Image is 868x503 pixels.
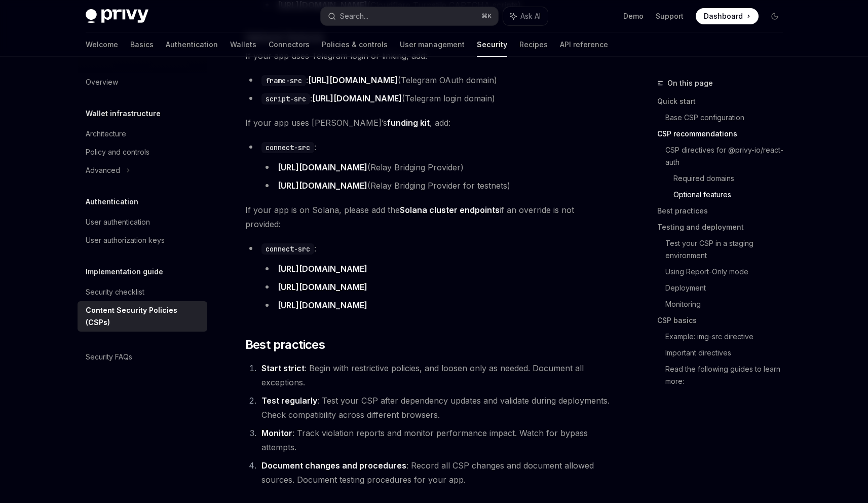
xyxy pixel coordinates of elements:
code: connect-src [261,142,314,153]
li: : Begin with restrictive policies, and loosen only as needed. Document all exceptions. [258,361,611,389]
img: dark logo [86,9,148,23]
a: Policies & controls [322,32,388,57]
strong: Monitor [261,428,292,438]
a: Dashboard [696,8,759,24]
a: Base CSP configuration [665,110,791,126]
span: If your app is on Solana, please add the if an override is not provided: [245,203,611,231]
a: Using Report-Only mode [665,264,791,280]
a: User authentication [78,213,207,231]
a: Basics [130,32,154,57]
a: Content Security Policies (CSPs) [78,301,207,332]
span: Ask AI [520,11,541,21]
a: Architecture [78,125,207,143]
a: Recipes [519,32,548,57]
a: Testing and deployment [657,219,791,235]
code: script-src [261,93,310,104]
a: Test your CSP in a staging environment [665,235,791,264]
a: Required domains [673,170,791,187]
a: CSP recommendations [657,126,791,142]
li: (Relay Bridging Provider) [261,160,611,174]
a: Authentication [166,32,218,57]
div: Content Security Policies (CSPs) [86,304,201,329]
li: : (Telegram OAuth domain) [245,73,611,87]
li: : [245,140,611,193]
a: Overview [78,73,207,91]
button: Ask AI [503,7,548,25]
li: : Track violation reports and monitor performance impact. Watch for bypass attempts. [258,426,611,454]
a: Monitoring [665,296,791,312]
strong: Document changes and procedures [261,460,406,471]
h5: Implementation guide [86,266,163,278]
a: Wallets [230,32,256,57]
a: CSP directives for @privy-io/react-auth [665,142,791,170]
a: Security checklist [78,283,207,301]
li: : Record all CSP changes and document allowed sources. Document testing procedures for your app. [258,458,611,487]
code: frame-src [261,75,306,86]
a: Security FAQs [78,348,207,366]
div: Architecture [86,128,126,140]
code: connect-src [261,243,314,255]
button: Toggle dark mode [767,8,783,24]
a: Important directives [665,345,791,361]
a: Read the following guides to learn more: [665,361,791,389]
a: Quick start [657,93,791,110]
a: Policy and controls [78,143,207,161]
a: Demo [623,11,644,21]
strong: Test regularly [261,396,317,406]
strong: Start strict [261,363,305,373]
div: Security checklist [86,286,144,298]
li: : Test your CSP after dependency updates and validate during deployments. Check compatibility acr... [258,393,611,422]
div: Overview [86,76,118,88]
a: Welcome [86,32,118,57]
a: Solana cluster endpoints [400,205,500,215]
h5: Wallet infrastructure [86,107,161,120]
a: [URL][DOMAIN_NAME] [312,93,402,104]
a: CSP basics [657,312,791,329]
a: [URL][DOMAIN_NAME] [278,181,367,191]
h5: Authentication [86,196,138,208]
a: funding kit [387,118,430,128]
span: If your app uses [PERSON_NAME]’s , add: [245,116,611,130]
a: Connectors [269,32,310,57]
div: User authorization keys [86,234,165,246]
a: Example: img-src directive [665,329,791,345]
div: User authentication [86,216,150,228]
div: Search... [340,10,368,22]
a: [URL][DOMAIN_NAME] [308,75,398,86]
a: Best practices [657,203,791,219]
span: ⌘ K [481,12,492,20]
li: (Relay Bridging Provider for testnets) [261,178,611,193]
a: User management [400,32,465,57]
a: Optional features [673,187,791,203]
a: Deployment [665,280,791,296]
span: Best practices [245,337,325,353]
a: Support [656,11,684,21]
li: : (Telegram login domain) [245,91,611,105]
a: Security [477,32,507,57]
li: : [245,241,611,312]
button: Search...⌘K [321,7,498,25]
a: User authorization keys [78,231,207,249]
a: [URL][DOMAIN_NAME] [278,264,367,274]
span: Dashboard [704,11,743,21]
div: Security FAQs [86,351,132,363]
a: [URL][DOMAIN_NAME] [278,300,367,311]
div: Advanced [86,164,120,176]
a: [URL][DOMAIN_NAME] [278,282,367,293]
a: API reference [560,32,608,57]
span: On this page [667,77,713,89]
a: [URL][DOMAIN_NAME] [278,162,367,173]
div: Policy and controls [86,146,149,158]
